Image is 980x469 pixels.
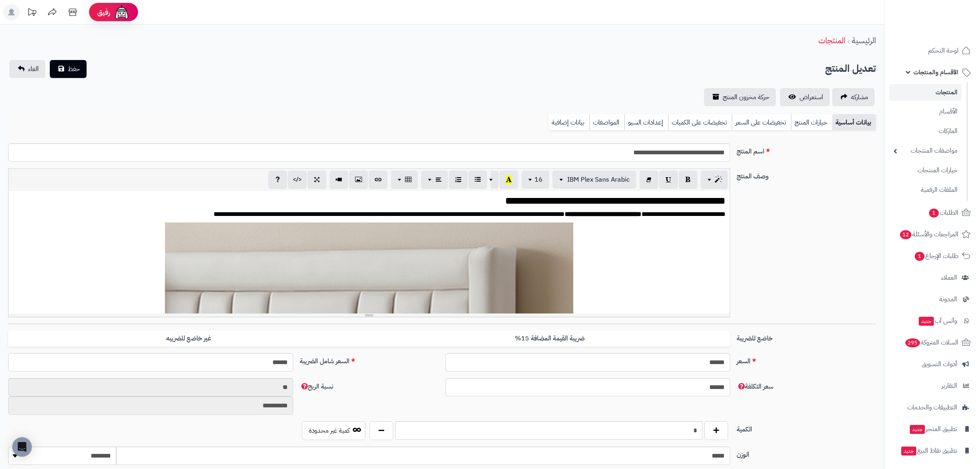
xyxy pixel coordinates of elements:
a: أدوات التسويق [889,354,975,374]
img: ai-face.png [114,4,130,20]
a: الماركات [889,122,962,140]
span: المدونة [939,293,957,305]
label: ضريبة القيمة المضافة 15% [369,330,730,347]
a: تطبيق المتجرجديد [889,419,975,439]
span: حركة مخزون المنتج [723,92,769,102]
a: التقارير [889,376,975,396]
label: السعر شامل الضريبة [296,353,442,366]
a: السلات المتروكة295 [889,333,975,352]
a: التطبيقات والخدمات [889,398,975,417]
span: IBM Plex Sans Arabic [567,175,630,184]
a: إعدادات السيو [624,114,668,131]
a: تطبيق نقاط البيعجديد [889,441,975,460]
a: وآتس آبجديد [889,311,975,331]
button: IBM Plex Sans Arabic [552,171,636,189]
span: 1 [914,251,925,261]
h2: تعديل المنتج [825,60,876,77]
span: الطلبات [928,207,958,218]
div: Open Intercom Messenger [12,437,32,457]
span: التقارير [942,380,957,391]
a: حركة مخزون المنتج [704,88,776,106]
span: وآتس آب [918,315,957,327]
img: logo-2.png [924,14,972,31]
span: السلات المتروكة [904,337,958,348]
a: الأقسام [889,103,962,120]
span: حفظ [68,64,80,74]
span: 295 [905,338,920,348]
a: استعراض [780,88,830,106]
label: السعر [733,353,879,366]
label: الوزن [733,447,879,460]
span: الغاء [28,64,39,74]
span: التطبيقات والخدمات [907,402,957,413]
a: مواصفات المنتجات [889,142,962,160]
a: الغاء [9,60,45,78]
span: استعراض [800,92,823,102]
span: المراجعات والأسئلة [899,229,958,240]
a: مشاركه [832,88,875,106]
span: 12 [900,230,912,240]
a: المدونة [889,289,975,309]
label: وصف المنتج [733,168,879,181]
label: خاضع للضريبة [733,330,879,343]
span: جديد [919,317,934,326]
span: العملاء [941,272,957,283]
a: المواصفات [589,114,624,131]
span: رفيق [97,7,110,17]
a: تخفيضات على السعر [732,114,791,131]
span: سعر التكلفة [737,382,773,391]
span: جديد [901,447,916,456]
span: نسبة الربح [300,382,333,391]
a: المنتجات [818,34,845,47]
span: تطبيق نقاط البيع [900,445,957,456]
a: طلبات الإرجاع1 [889,246,975,266]
a: الطلبات1 [889,203,975,222]
a: خيارات المنتجات [889,162,962,179]
span: 1 [929,208,939,218]
a: بيانات أساسية [832,114,876,131]
label: غير خاضع للضريبه [8,330,369,347]
a: العملاء [889,268,975,287]
a: الملفات الرقمية [889,181,962,199]
span: طلبات الإرجاع [914,250,958,262]
label: الكمية [733,421,879,434]
a: المراجعات والأسئلة12 [889,224,975,244]
a: بيانات إضافية [548,114,589,131]
span: جديد [910,425,925,434]
a: المنتجات [889,84,962,101]
span: مشاركه [851,92,868,102]
a: لوحة التحكم [889,41,975,60]
a: تخفيضات على الكميات [668,114,732,131]
span: 16 [535,175,543,184]
span: أدوات التسويق [922,358,957,370]
a: تحديثات المنصة [22,4,42,22]
label: اسم المنتج [733,143,879,156]
button: حفظ [50,60,87,78]
span: تطبيق المتجر [909,423,957,435]
span: الأقسام والمنتجات [913,67,958,78]
a: الرئيسية [852,34,876,47]
a: خيارات المنتج [791,114,832,131]
span: لوحة التحكم [928,45,958,56]
button: 16 [521,171,549,189]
